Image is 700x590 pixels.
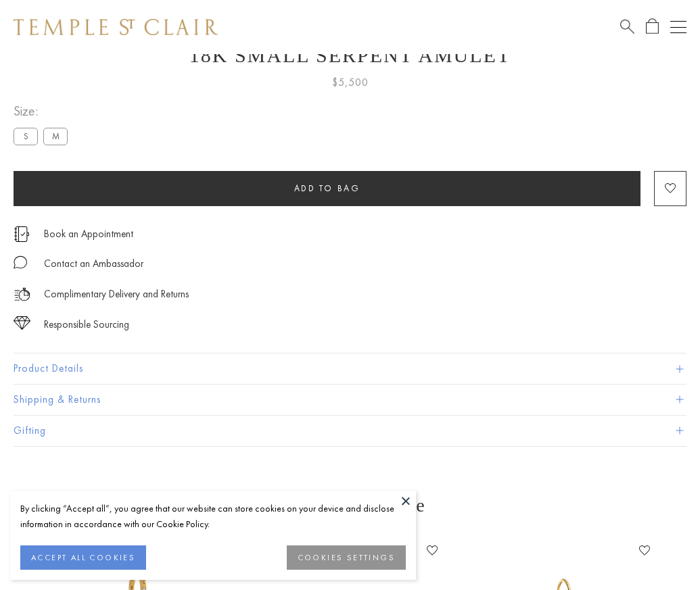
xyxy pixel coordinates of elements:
[14,171,640,206] button: Add to bag
[14,226,30,242] img: icon_appointment.svg
[20,501,406,532] div: By clicking “Accept all”, you agree that our website can store cookies on your device and disclos...
[44,255,143,272] div: Contact an Ambassador
[14,416,686,446] button: Gifting
[620,18,634,35] a: Search
[44,226,133,241] a: Book an Appointment
[287,545,406,570] button: COOKIES SETTINGS
[14,128,38,145] label: S
[14,385,686,415] button: Shipping & Returns
[14,19,218,35] img: Temple St. Clair
[14,100,73,122] span: Size:
[14,286,30,303] img: icon_delivery.svg
[14,353,686,384] button: Product Details
[43,128,68,145] label: M
[670,19,686,35] button: Open navigation
[294,182,360,194] span: Add to bag
[20,545,146,570] button: ACCEPT ALL COOKIES
[332,74,369,91] span: $5,500
[14,44,686,67] h1: 18K Small Serpent Amulet
[14,316,30,330] img: icon_sourcing.svg
[44,316,129,333] div: Responsible Sourcing
[14,255,27,269] img: MessageIcon-01_2.svg
[44,286,189,303] p: Complimentary Delivery and Returns
[646,18,659,35] a: Open Shopping Bag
